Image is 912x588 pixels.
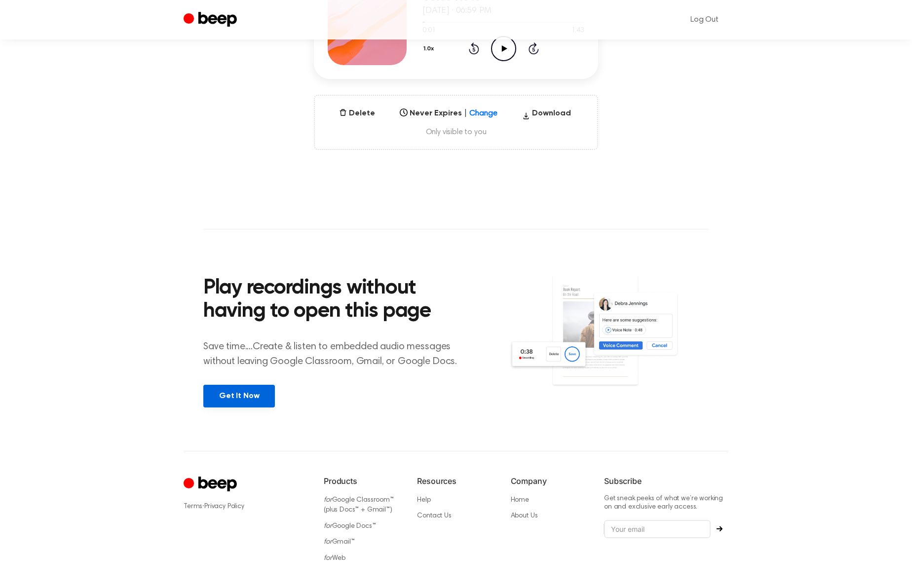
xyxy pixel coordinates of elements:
[511,513,538,519] a: About Us
[184,501,308,512] div: ·
[518,108,575,123] button: Download
[335,108,379,119] button: Delete
[417,475,494,487] h6: Resources
[324,539,355,546] a: forGmail™
[324,475,401,487] h6: Products
[203,339,469,369] p: Save time....Create & listen to embedded audio messages without leaving Google Classroom, Gmail, ...
[604,475,728,487] h6: Subscribe
[203,277,469,324] h2: Play recordings without having to open this page
[324,497,394,514] a: forGoogle Classroom™ (plus Docs™ + Gmail™)
[184,10,239,30] a: Beep
[417,513,451,519] a: Contact Us
[509,274,709,406] img: Voice Comments on Docs and Recording Widget
[511,497,529,504] a: Home
[324,539,332,546] i: for
[324,555,332,562] i: for
[681,8,728,32] a: Log Out
[184,475,239,494] a: Cruip
[422,40,438,57] button: 1.0x
[711,526,728,532] button: Subscribe
[511,475,588,487] h6: Company
[327,127,585,137] span: Only visible to you
[324,497,332,504] i: for
[604,520,711,539] input: Your email
[184,503,202,510] a: Terms
[417,497,430,504] a: Help
[203,385,275,407] a: Get It Now
[324,555,345,562] a: forWeb
[204,503,244,510] a: Privacy Policy
[604,495,728,512] p: Get sneak peeks of what we’re working on and exclusive early access.
[324,523,332,530] i: for
[324,523,376,530] a: forGoogle Docs™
